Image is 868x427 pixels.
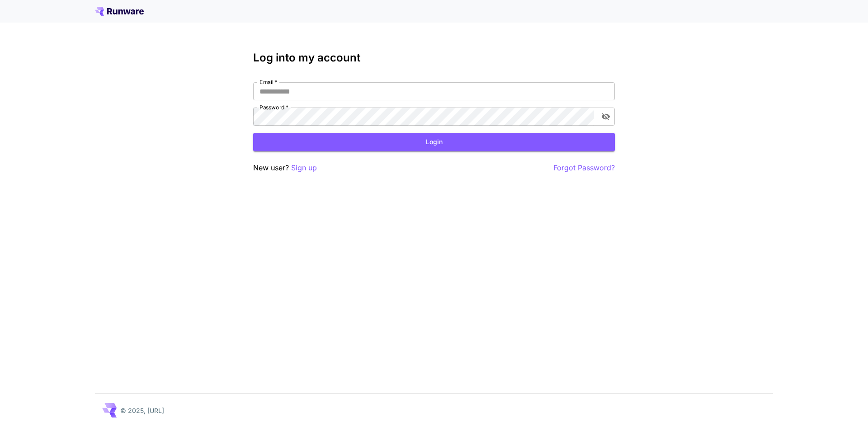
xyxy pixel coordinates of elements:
[598,108,614,125] button: toggle password visibility
[253,52,615,64] h3: Log into my account
[291,162,317,174] button: Sign up
[253,133,615,151] button: Login
[259,103,288,111] label: Password
[259,78,277,86] label: Email
[120,406,164,415] p: © 2025, [URL]
[553,162,615,174] button: Forgot Password?
[253,162,317,174] p: New user?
